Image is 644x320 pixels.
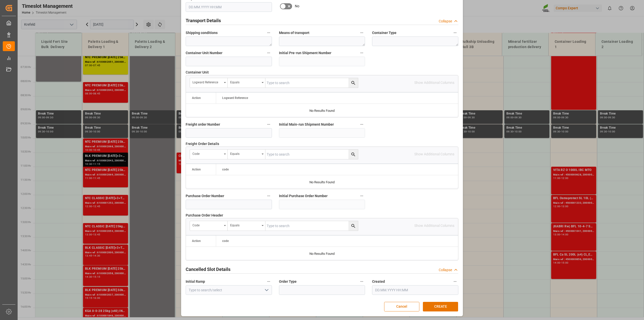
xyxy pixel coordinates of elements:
[279,30,309,35] span: Means of transport
[348,150,358,159] button: search button
[192,150,222,156] div: code
[265,78,358,88] input: Type to search
[228,150,265,159] button: open menu
[384,302,419,311] button: Cancel
[222,168,229,171] span: code
[228,78,265,88] button: open menu
[348,221,358,231] button: search button
[186,193,224,199] span: Purchase Order Number
[262,286,270,294] button: open menu
[186,30,218,35] span: Shipping conditions
[192,222,222,228] div: code
[279,122,334,127] span: Initial Main-run Shipment Number
[372,285,458,295] input: DD.MM.YYYY HH:MM
[265,150,358,159] input: Type to search
[186,50,222,56] span: Container Unit Number
[186,285,272,295] input: Type to search/select
[186,122,220,127] span: Freight order Number
[192,168,201,171] div: Action
[222,96,248,100] span: Logward Reference
[348,78,358,88] button: search button
[186,70,209,75] span: Container Unit
[230,222,260,228] div: Equals
[279,279,297,284] span: Order Type
[358,121,365,128] button: Initial Main-run Shipment Number
[439,19,452,24] div: Collapse
[372,279,385,284] span: Created
[358,278,365,285] button: Order Type
[265,121,272,128] button: Freight order Number
[186,17,221,24] h2: Transport Details
[265,50,272,56] button: Container Unit Number
[358,29,365,36] button: Means of transport
[190,78,228,88] button: open menu
[190,150,228,159] button: open menu
[230,150,260,156] div: Equals
[190,221,228,231] button: open menu
[222,239,229,243] span: code
[186,2,272,12] input: DD.MM.YYYY HH:MM
[192,96,201,100] div: Action
[186,266,230,273] h2: Cancelled Slot Details
[192,239,201,243] div: Action
[279,193,328,199] span: Initial Purchase Order Number
[265,193,272,199] button: Purchase Order Number
[452,278,458,285] button: Created
[279,50,331,56] span: Initial Pre-run Shipment Number
[265,221,358,231] input: Type to search
[186,279,205,284] span: Initial Ramp
[439,267,452,273] div: Collapse
[423,302,458,311] button: CREATE
[452,29,458,36] button: Container Type
[228,221,265,231] button: open menu
[372,30,396,35] span: Container Type
[265,278,272,285] button: Initial Ramp
[358,193,365,199] button: Initial Purchase Order Number
[265,29,272,36] button: Shipping conditions
[358,50,365,56] button: Initial Pre-run Shipment Number
[295,4,299,9] span: No
[186,213,223,218] span: Purchase Order Header
[192,79,222,85] div: Logward Reference
[186,141,219,147] span: Freight Order Details
[230,79,260,85] div: Equals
